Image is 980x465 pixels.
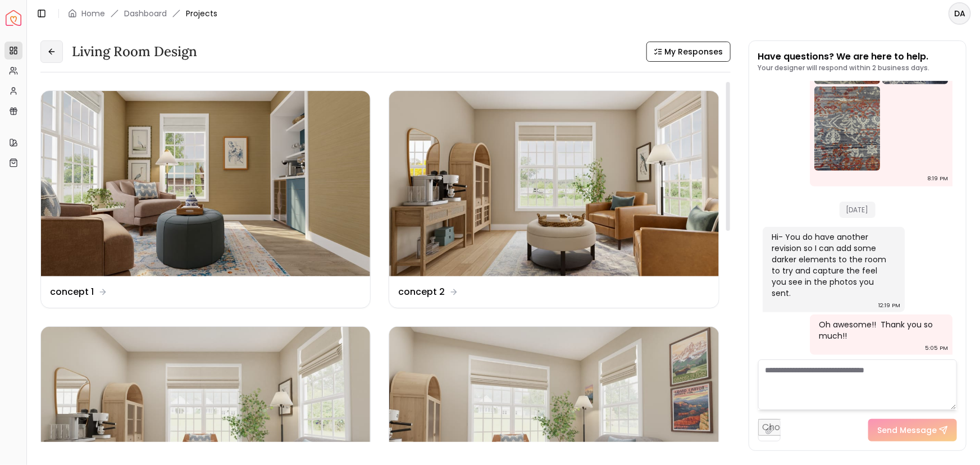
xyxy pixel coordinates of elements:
dd: concept 1 [50,285,94,299]
button: My Responses [646,42,731,62]
h3: Living Room design [72,43,197,61]
div: 8:19 PM [927,173,948,184]
a: Home [81,8,105,19]
img: Chat Image [814,86,880,171]
button: DA [949,2,971,25]
a: Spacejoy [6,10,21,26]
div: Oh awesome!! Thank you so much!! [819,319,941,341]
span: Projects [186,8,217,19]
img: concept 2 [389,91,718,276]
a: Dashboard [124,8,167,19]
p: Have questions? We are here to help. [758,50,930,63]
img: Spacejoy Logo [6,10,21,26]
div: Hi- You do have another revision so I can add some darker elements to the room to try and capture... [772,231,894,299]
span: My Responses [665,46,723,57]
div: 5:05 PM [925,343,948,354]
p: Your designer will respond within 2 business days. [758,63,930,72]
a: concept 2concept 2 [389,90,719,308]
div: 12:19 PM [878,300,900,311]
nav: breadcrumb [68,8,217,19]
img: concept 1 [41,91,370,276]
span: DA [950,3,970,24]
span: [DATE] [840,202,876,218]
a: concept 1concept 1 [40,90,371,308]
dd: concept 2 [398,285,445,299]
